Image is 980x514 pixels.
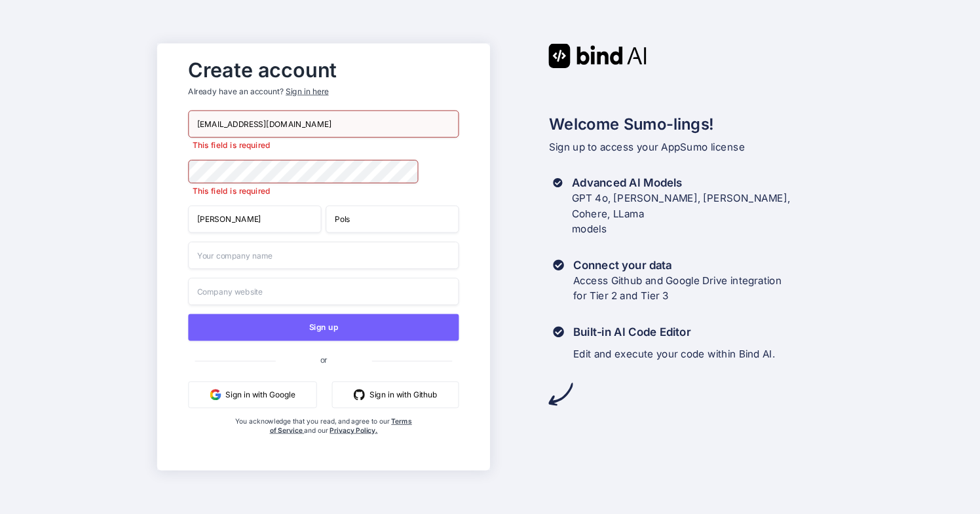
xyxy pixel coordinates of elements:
[548,382,573,406] img: arrow
[188,111,459,138] input: Email
[573,273,782,304] p: Access Github and Google Drive integration for Tier 2 and Tier 3
[188,206,321,233] input: First Name
[188,86,459,97] p: Already have an account?
[332,381,459,408] button: Sign in with Github
[188,185,459,196] p: This field is required
[233,417,414,462] div: You acknowledge that you read, and agree to our and our
[571,191,823,237] p: GPT 4o, [PERSON_NAME], [PERSON_NAME], Cohere, LLama models
[210,389,221,400] img: google
[548,139,823,155] p: Sign up to access your AppSumo license
[330,426,377,434] a: Privacy Policy.
[275,346,371,374] span: or
[573,346,775,362] p: Edit and execute your code within Bind AI.
[188,140,459,151] p: This field is required
[188,62,459,79] h2: Create account
[571,175,823,191] h3: Advanced AI Models
[188,242,459,269] input: Your company name
[354,389,365,400] img: github
[326,206,459,233] input: Last Name
[188,278,459,305] input: Company website
[573,324,775,340] h3: Built-in AI Code Editor
[286,86,328,97] div: Sign in here
[269,417,411,434] a: Terms of Service
[548,113,823,136] h2: Welcome Sumo-lings!
[548,44,647,68] img: Bind AI logo
[188,314,459,340] button: Sign up
[188,381,316,408] button: Sign in with Google
[573,257,782,273] h3: Connect your data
